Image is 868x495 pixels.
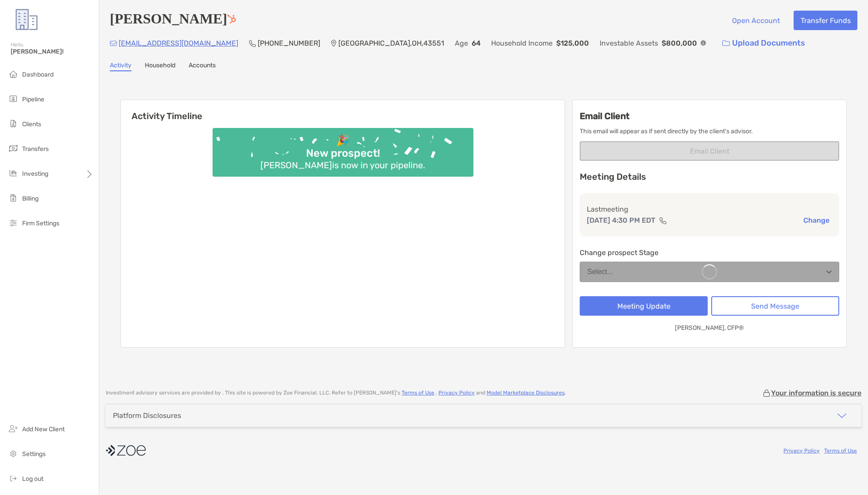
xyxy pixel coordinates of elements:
img: Zoe Logo [11,4,43,35]
p: $800,000 [662,38,697,49]
img: Confetti [213,128,473,169]
div: 🎉 [333,134,353,147]
div: Platform Disclosures [113,411,181,420]
p: [GEOGRAPHIC_DATA] , OH , 43551 [338,38,444,49]
p: [EMAIL_ADDRESS][DOMAIN_NAME] [119,38,238,49]
img: communication type [659,217,667,224]
a: Go to Hubspot Deal [227,11,236,27]
p: Meeting Details [580,171,839,182]
a: Privacy Policy [438,390,475,396]
h4: [PERSON_NAME] [110,11,236,30]
p: [DATE] 4:30 PM EDT [587,215,655,226]
span: Add New Client [22,425,65,433]
a: Terms of Use [402,390,434,396]
div: [PERSON_NAME] is now in your pipeline. [257,160,429,170]
a: Model Marketplace Disclosures [487,390,565,396]
img: investing icon [8,168,19,178]
a: Privacy Policy [783,448,820,454]
a: Accounts [189,62,216,71]
p: Age [455,38,468,49]
p: 64 [472,38,480,49]
img: clients icon [8,118,19,129]
span: Billing [22,195,39,202]
p: [PERSON_NAME], CFP® [675,322,744,333]
span: Pipeline [22,96,44,103]
p: Your information is secure [771,389,861,397]
h3: Email Client [580,111,839,121]
img: button icon [722,40,730,46]
img: Phone Icon [249,40,256,47]
p: Investment advisory services are provided by . This site is powered by Zoe Financial, LLC. Refer ... [106,390,566,396]
h6: Activity Timeline [121,100,565,121]
img: company logo [106,441,146,460]
img: Email Icon [110,41,117,46]
div: New prospect! [302,147,384,160]
button: Open Account [725,11,787,30]
span: Transfers [22,145,49,153]
img: billing icon [8,193,19,203]
p: This email will appear as if sent directly by the client's advisor. [580,126,839,137]
span: Clients [22,120,41,128]
span: [PERSON_NAME]! [11,48,93,55]
a: Upload Documents [717,34,811,53]
a: Household [145,62,175,71]
span: Investing [22,170,48,178]
button: Meeting Update [580,296,708,316]
span: Dashboard [22,71,54,78]
img: dashboard icon [8,69,19,79]
p: Investable Assets [600,38,658,49]
img: pipeline icon [8,93,19,104]
img: settings icon [8,448,19,459]
p: Last meeting [587,204,832,215]
span: Firm Settings [22,220,59,227]
a: Activity [110,62,132,71]
span: Log out [22,475,43,483]
p: $125,000 [556,38,589,49]
button: Transfer Funds [794,11,857,30]
a: Terms of Use [824,448,857,454]
img: firm-settings icon [8,217,19,228]
button: Change [801,216,832,225]
img: icon arrow [837,410,847,421]
button: Send Message [711,296,839,316]
span: Settings [22,450,46,458]
img: logout icon [8,473,19,483]
img: transfers icon [8,143,19,154]
p: Change prospect Stage [580,247,839,258]
img: Hubspot Icon [227,15,236,23]
p: Household Income [491,38,553,49]
p: [PHONE_NUMBER] [258,38,320,49]
img: Info Icon [701,40,706,46]
img: add_new_client icon [8,423,19,434]
img: Location Icon [331,40,337,47]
